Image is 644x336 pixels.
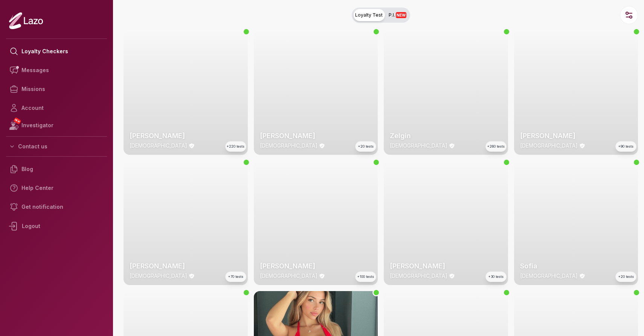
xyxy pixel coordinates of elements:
[6,61,107,80] a: Messages
[384,161,508,285] a: thumbchecker[PERSON_NAME][DEMOGRAPHIC_DATA]+30 tests
[260,142,317,150] p: [DEMOGRAPHIC_DATA]
[6,42,107,61] a: Loyalty Checkers
[520,131,632,141] h2: [PERSON_NAME]
[124,161,248,285] img: checker
[6,117,107,133] a: NEWInvestigator
[124,161,248,285] a: thumbchecker[PERSON_NAME][DEMOGRAPHIC_DATA]+70 tests
[487,144,505,149] span: +260 tests
[124,30,248,155] img: checker
[6,216,107,236] div: Logout
[390,261,502,271] h2: [PERSON_NAME]
[514,30,638,155] img: checker
[384,30,508,155] a: thumbcheckerZelgin[DEMOGRAPHIC_DATA]+260 tests
[390,131,502,141] h2: Zelgin
[390,272,447,280] p: [DEMOGRAPHIC_DATA]
[6,197,107,216] a: Get notification
[227,144,244,149] span: +220 tests
[355,12,383,18] span: Loyalty Test
[514,161,638,285] img: checker
[228,274,243,279] span: +70 tests
[254,161,378,285] img: checker
[254,30,378,155] a: thumbchecker[PERSON_NAME][DEMOGRAPHIC_DATA]+20 tests
[13,117,21,125] span: NEW
[6,80,107,99] a: Missions
[130,261,242,271] h2: [PERSON_NAME]
[6,179,107,197] a: Help Center
[384,30,508,155] img: checker
[514,30,638,155] a: thumbchecker[PERSON_NAME][DEMOGRAPHIC_DATA]+90 tests
[384,161,508,285] img: checker
[389,12,406,18] span: P.I.
[618,144,633,149] span: +90 tests
[124,30,248,155] a: thumbchecker[PERSON_NAME][DEMOGRAPHIC_DATA]+220 tests
[358,144,374,149] span: +20 tests
[260,131,372,141] h2: [PERSON_NAME]
[6,140,107,153] button: Contact us
[357,274,374,279] span: +100 tests
[260,272,317,280] p: [DEMOGRAPHIC_DATA]
[130,142,187,150] p: [DEMOGRAPHIC_DATA]
[396,12,406,18] span: NEW
[520,142,578,150] p: [DEMOGRAPHIC_DATA]
[260,261,372,271] h2: [PERSON_NAME]
[130,131,242,141] h2: [PERSON_NAME]
[514,161,638,285] a: thumbcheckerSofia[DEMOGRAPHIC_DATA]+20 tests
[390,142,447,150] p: [DEMOGRAPHIC_DATA]
[618,274,634,279] span: +20 tests
[130,272,187,280] p: [DEMOGRAPHIC_DATA]
[6,160,107,179] a: Blog
[488,274,504,279] span: +30 tests
[520,261,632,271] h2: Sofia
[254,30,378,155] img: checker
[6,99,107,117] a: Account
[254,161,378,285] a: thumbchecker[PERSON_NAME][DEMOGRAPHIC_DATA]+100 tests
[520,272,578,280] p: [DEMOGRAPHIC_DATA]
